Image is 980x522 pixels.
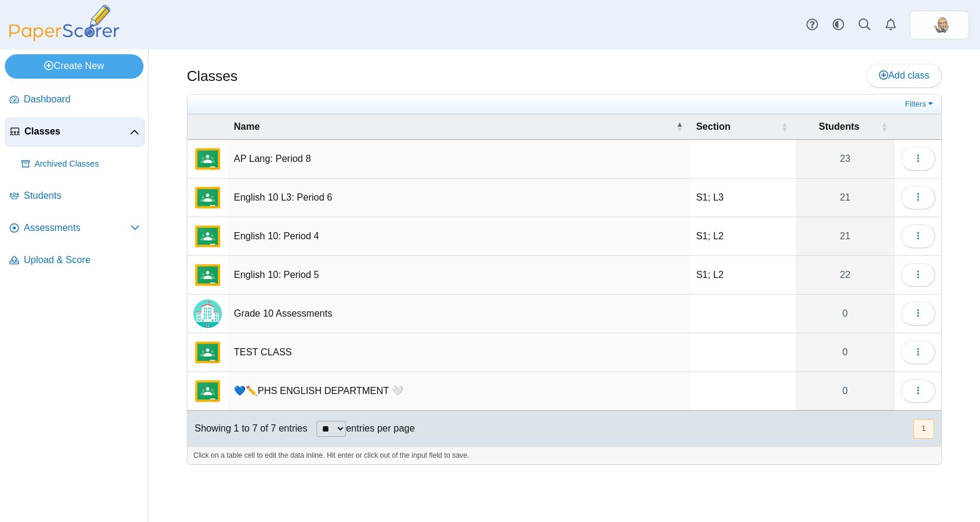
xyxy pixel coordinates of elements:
a: Assessments [5,214,145,243]
a: 0 [796,372,895,410]
button: 1 [913,419,934,439]
span: Students [24,189,140,202]
div: Click on a table cell to edit the data inline. Hit enter or click out of the input field to save. [187,446,941,464]
span: Add class [879,70,929,80]
span: Students [819,121,859,132]
a: 21 [796,217,895,255]
td: English 10: Period 4 [228,217,690,256]
a: Filters [902,98,938,110]
a: 22 [796,256,895,294]
td: TEST CLASS [228,333,690,372]
img: External class connected through Google Classroom [193,222,222,251]
a: 0 [796,333,895,371]
span: Section [696,121,731,132]
img: External class connected through Google Classroom [193,338,222,367]
a: ps.zKYLFpFWctilUouI [910,11,969,39]
a: Add class [866,64,942,87]
a: Create New [5,54,143,78]
td: S1; L3 [690,179,796,217]
span: Assessments [24,221,130,235]
span: Emily Wasley [930,15,949,35]
span: Name [234,121,260,132]
a: Dashboard [5,86,145,114]
img: Locally created class [193,299,222,328]
div: Showing 1 to 7 of 7 entries [187,411,307,446]
span: Classes [24,125,130,138]
span: Name : Activate to invert sorting [676,114,683,139]
td: AP Lang: Period 8 [228,140,690,179]
label: entries per page [346,423,415,433]
img: External class connected through Google Classroom [193,377,222,405]
td: English 10: Period 5 [228,256,690,295]
td: S1; L2 [690,256,796,295]
a: Upload & Score [5,246,145,275]
img: ps.zKYLFpFWctilUouI [930,15,949,35]
td: Grade 10 Assessments [228,295,690,333]
a: Archived Classes [17,150,145,179]
a: 23 [796,140,895,178]
img: External class connected through Google Classroom [193,261,222,289]
a: PaperScorer [5,33,124,43]
td: English 10 L3: Period 6 [228,179,690,217]
img: External class connected through Google Classroom [193,183,222,212]
h1: Classes [187,66,237,86]
span: Upload & Score [24,254,140,267]
td: 💙✏️PHS ENGLISH DEPARTMENT 🤍 [228,372,690,411]
a: Students [5,182,145,211]
span: Archived Classes [35,158,140,170]
span: Dashboard [24,93,140,106]
span: Section : Activate to sort [781,114,788,139]
a: 0 [796,295,895,333]
nav: pagination [912,419,934,439]
a: 21 [796,179,895,217]
a: Classes [5,118,145,146]
span: Students : Activate to sort [881,114,888,139]
img: External class connected through Google Classroom [193,145,222,173]
img: PaperScorer [5,5,124,41]
td: S1; L2 [690,217,796,256]
a: Alerts [878,12,904,38]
